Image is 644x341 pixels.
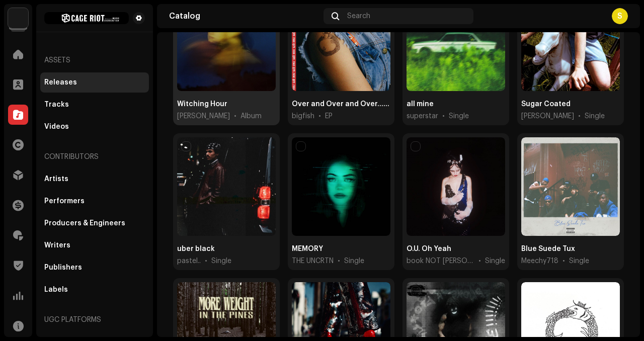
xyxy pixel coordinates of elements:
span: Meechy718 [521,256,558,266]
re-m-nav-item: Publishers [40,258,149,278]
div: Single [585,111,605,121]
div: Sugar Coated [521,99,571,109]
img: 32fd7141-360c-44c3-81c1-7b74791b89bc [44,12,129,24]
span: • [318,111,321,121]
div: Over and Over and Over... Again [292,99,390,109]
div: Publishers [44,264,82,272]
div: Performers [44,197,85,205]
div: Artists [44,175,68,183]
span: • [478,256,481,266]
re-m-nav-item: Labels [40,280,149,300]
re-m-nav-item: Artists [40,169,149,189]
div: Single [569,256,589,266]
span: • [205,256,207,266]
div: Blue Suede Tux [521,244,575,254]
div: Releases [44,78,77,87]
div: O.U. Oh Yeah [407,244,451,254]
div: EP [325,111,333,121]
span: bigfish [292,111,314,121]
div: Catalog [169,12,319,20]
span: book NOT brooke [407,256,474,266]
span: Cohle Smith [521,111,574,121]
span: • [578,111,581,121]
re-m-nav-item: Tracks [40,95,149,115]
div: Single [344,256,364,266]
img: 3bdc119d-ef2f-4d41-acde-c0e9095fc35a [8,8,28,28]
div: Labels [44,286,68,294]
re-a-nav-header: Assets [40,48,149,72]
span: • [234,111,236,121]
span: superstar [407,111,438,121]
re-m-nav-item: Writers [40,235,149,255]
re-m-nav-item: Producers & Engineers [40,213,149,233]
div: Witching Hour [177,99,227,109]
div: Single [211,256,231,266]
span: Search [347,12,370,20]
span: • [562,256,565,266]
span: • [442,111,445,121]
re-m-nav-item: Videos [40,117,149,137]
div: Videos [44,123,69,131]
re-a-nav-header: Contributors [40,145,149,169]
div: Single [449,111,469,121]
span: Grace Power [177,111,230,121]
div: uber black [177,244,215,254]
div: S [612,8,628,24]
re-m-nav-item: Releases [40,72,149,93]
div: Writers [44,241,70,249]
div: all mine [407,99,434,109]
div: MEMORY [292,244,323,254]
span: • [338,256,340,266]
span: THE UNCRTN [292,256,334,266]
div: Album [240,111,262,121]
div: Tracks [44,101,69,109]
re-a-nav-header: UGC Platforms [40,308,149,332]
div: Producers & Engineers [44,219,125,227]
re-m-nav-item: Performers [40,191,149,211]
span: pastel.. [177,256,201,266]
div: Single [485,256,505,266]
